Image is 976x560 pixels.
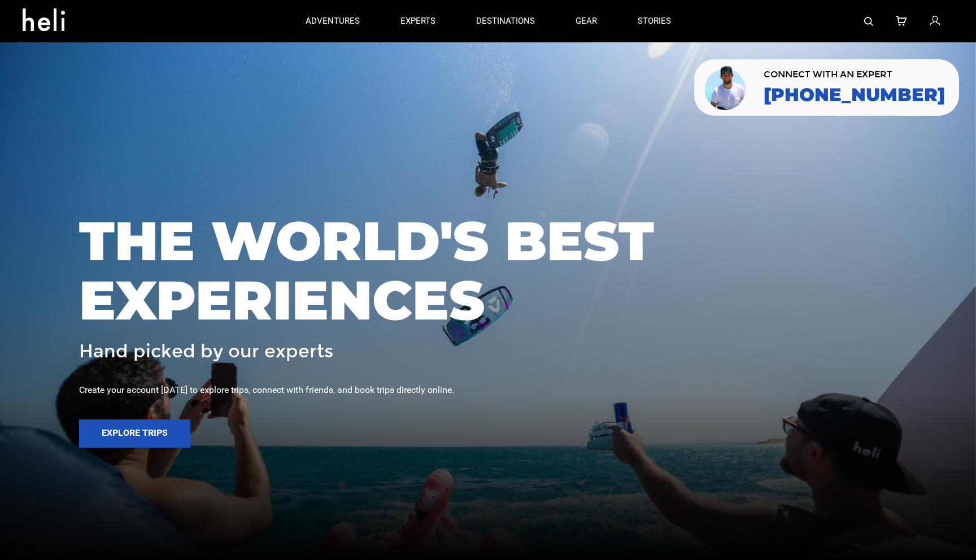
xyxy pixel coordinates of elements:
[764,85,945,105] a: [PHONE_NUMBER]
[476,15,535,27] p: destinations
[79,419,190,448] button: Explore Trips
[400,15,435,27] p: experts
[79,211,897,330] span: THE WORLD'S BEST EXPERIENCES
[703,64,750,111] img: contact our team
[79,384,897,397] div: Create your account [DATE] to explore trips, connect with friends, and book trips directly online.
[864,17,873,26] img: search-bar-icon.svg
[79,342,333,361] span: Hand picked by our experts
[764,70,945,79] span: CONNECT WITH AN EXPERT
[306,15,360,27] p: adventures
